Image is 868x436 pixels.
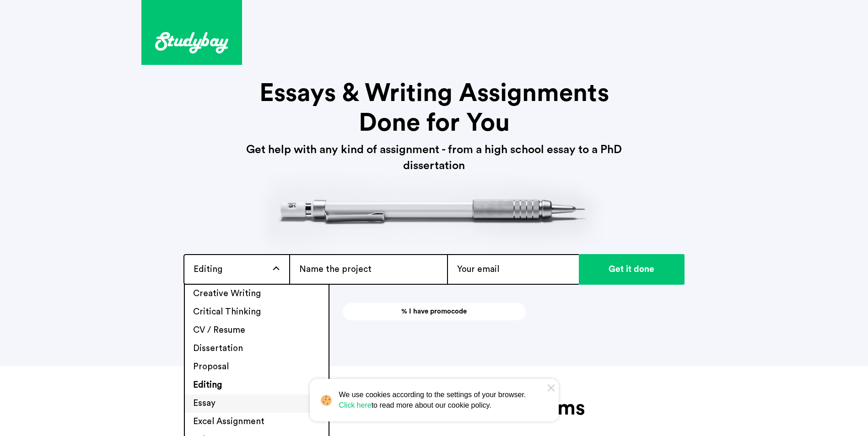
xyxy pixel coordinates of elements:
input: Your email [447,254,579,285]
h3: Get help with any kind of assignment - from a high school essay to a PhD dissertation [215,142,654,174]
li: Excel Assignment [185,413,329,431]
li: Creative Writing [185,285,329,303]
input: Name the project [289,254,447,285]
img: logo.svg [155,32,228,53]
li: Essay [185,394,329,413]
span: We use cookies according to the settings of your browser. to read more about our cookie policy. [339,390,533,410]
li: Editing [185,376,329,394]
li: Proposal [185,358,329,376]
a: Click here [339,400,372,410]
img: header-pict.png [259,174,610,254]
li: Critical Thinking [185,303,329,321]
li: Dissertation [185,340,329,358]
a: % I have promocode [343,303,526,320]
span: Editing [194,264,222,275]
h1: Essays & Writing Assignments Done for You [228,79,640,138]
input: Get it done [579,254,684,285]
li: CV / Resume [185,321,329,340]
